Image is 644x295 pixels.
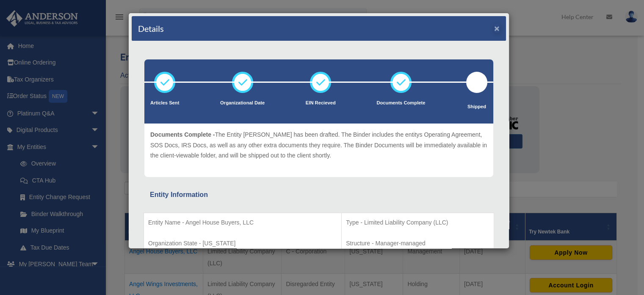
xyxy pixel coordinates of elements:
h4: Details [138,22,164,34]
p: Entity Name - Angel House Buyers, LLC [148,217,337,228]
p: Structure - Manager-managed [346,238,489,249]
p: Articles Sent [150,99,179,107]
p: The Entity [PERSON_NAME] has been drafted. The Binder includes the entitys Operating Agreement, S... [150,129,487,161]
span: Documents Complete - [150,131,215,138]
p: Organization State - [US_STATE] [148,238,337,249]
p: EIN Recieved [306,99,336,107]
p: Shipped [466,103,487,111]
div: Entity Information [150,189,488,201]
p: Documents Complete [376,99,425,107]
p: Type - Limited Liability Company (LLC) [346,217,489,228]
button: × [494,24,500,33]
p: Organizational Date [220,99,265,107]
